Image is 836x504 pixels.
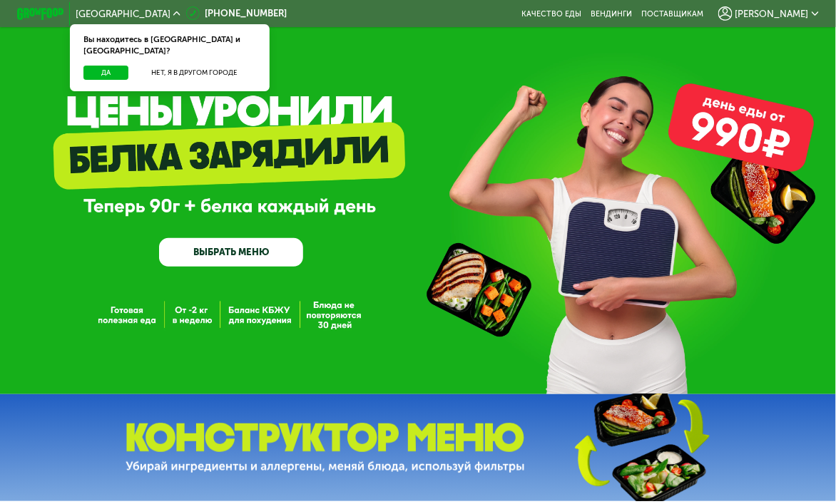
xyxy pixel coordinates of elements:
[133,66,255,80] button: Нет, я в другом городе
[159,238,304,267] a: ВЫБРАТЬ МЕНЮ
[521,9,581,19] a: Качество еды
[76,9,170,19] span: [GEOGRAPHIC_DATA]
[70,24,270,66] div: Вы находитесь в [GEOGRAPHIC_DATA] и [GEOGRAPHIC_DATA]?
[641,9,703,19] div: поставщикам
[186,6,287,21] a: [PHONE_NUMBER]
[591,9,632,19] a: Вендинги
[735,9,809,19] span: [PERSON_NAME]
[83,66,128,80] button: Да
